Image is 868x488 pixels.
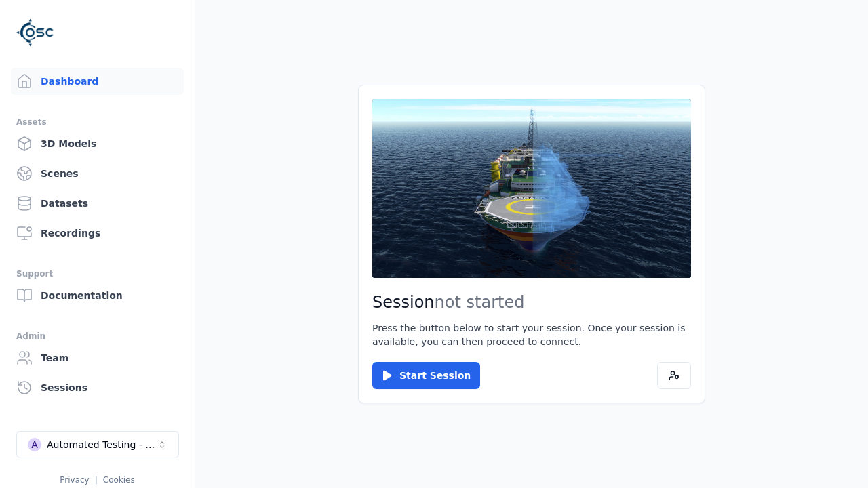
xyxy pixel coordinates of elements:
a: Recordings [11,220,184,247]
span: not started [435,293,525,312]
p: Press the button below to start your session. Once your session is available, you can then procee... [372,321,691,348]
img: Logo [16,14,54,52]
h2: Session [372,291,691,313]
div: Automated Testing - Playwright [47,438,157,451]
span: | [95,475,98,485]
button: Start Session [372,362,480,389]
a: 3D Models [11,130,184,157]
a: Team [11,344,184,371]
div: Admin [16,328,178,344]
a: Privacy [60,475,89,485]
a: Cookies [103,475,135,485]
a: Scenes [11,160,184,187]
div: Assets [16,114,178,130]
a: Documentation [11,282,184,309]
div: A [28,438,41,451]
button: Select a workspace [16,431,179,458]
div: Support [16,266,178,282]
a: Sessions [11,374,184,401]
a: Dashboard [11,68,184,95]
a: Datasets [11,190,184,217]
